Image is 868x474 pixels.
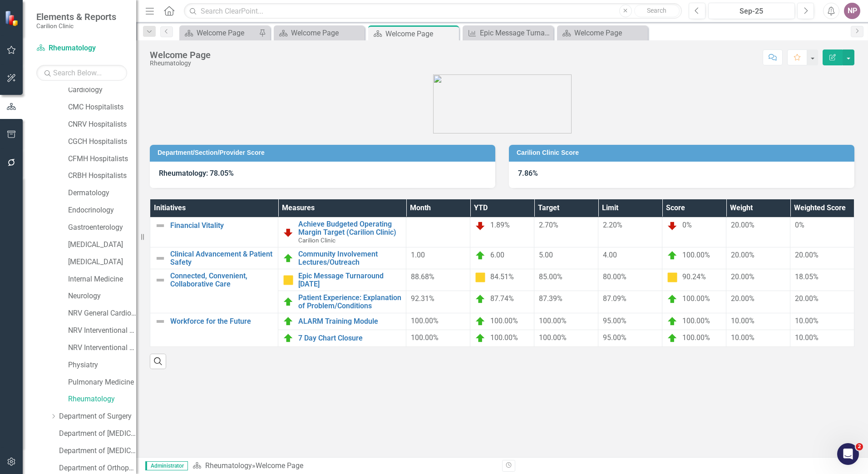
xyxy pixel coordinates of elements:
span: 100.00% [539,316,567,325]
button: NP [844,3,860,19]
a: Epic Message Turnaround [DATE] [298,272,401,288]
a: Gastroenterology [68,222,136,233]
span: 100.00% [490,316,518,325]
img: On Target [667,294,678,305]
a: Neurology [68,291,136,301]
a: Connected, Convenient, Collaborative Care [170,272,273,288]
td: Double-Click to Edit Right Click for Context Menu [278,313,406,330]
a: Rheumatology [68,394,136,405]
span: 100.00% [682,333,710,342]
img: carilion%20clinic%20logo%202.0.png [433,74,572,133]
span: 88.68% [411,272,434,281]
span: 20.00% [795,251,819,259]
div: Epic Message Turnaround [DATE] [480,27,551,39]
img: Caution [667,272,678,283]
img: On Target [475,250,486,261]
img: Not Defined [155,253,166,264]
a: Department of Surgery [59,411,136,422]
span: 1.89% [490,221,510,229]
a: Department of [MEDICAL_DATA] Test [59,446,136,456]
span: 20.00% [731,251,755,259]
img: Not Defined [155,316,166,327]
img: On Target [475,316,486,327]
a: Epic Message Turnaround [DATE] [465,27,551,39]
span: 20.00% [731,221,755,229]
a: 7 Day Chart Closure [298,334,401,342]
a: Department of Orthopaedics [59,463,136,474]
a: CMC Hospitalists [68,102,136,113]
span: 80.00% [603,272,626,281]
a: CNRV Hospitalists [68,119,136,130]
a: Financial Vitality [170,222,273,230]
a: [MEDICAL_DATA] [68,240,136,250]
a: Workforce for the Future [170,317,273,326]
a: Pulmonary Medicine [68,377,136,388]
div: Welcome Page [197,27,256,39]
div: Welcome Page [256,461,303,470]
a: Rheumatology [205,461,252,470]
span: 95.00% [603,333,626,342]
span: 100.00% [490,333,518,342]
a: ALARM Training Module [298,317,401,326]
span: 10.00% [795,316,819,325]
button: Search [634,5,680,17]
td: Double-Click to Edit Right Click for Context Menu [278,217,406,247]
a: Physiatry [68,360,136,370]
span: 92.31% [411,294,434,303]
span: 90.24% [682,272,706,281]
a: Department of [MEDICAL_DATA] [59,429,136,439]
span: 100.00% [411,316,439,325]
a: Welcome Page [559,27,646,39]
strong: 7.86% [518,169,538,178]
img: On Target [667,316,678,327]
span: 85.00% [539,272,562,281]
span: 100.00% [411,333,439,342]
span: 4.00 [603,251,617,259]
span: 2.70% [539,221,558,229]
div: » [192,461,495,471]
input: Search Below... [36,65,127,81]
img: Not Defined [155,275,166,286]
a: Rheumatology [36,43,127,54]
td: Double-Click to Edit Right Click for Context Menu [278,291,406,313]
span: 0% [795,221,804,229]
a: Clinical Advancement & Patient Safety [170,250,273,266]
a: [MEDICAL_DATA] [68,257,136,267]
span: Elements & Reports [36,11,116,22]
span: 5.00 [539,251,553,259]
span: 95.00% [603,316,626,325]
img: Caution [283,275,294,286]
small: Carilion Clinic [36,22,116,30]
a: Patient Experience: Explanation of Problem/Conditions [298,294,401,310]
span: Search [647,7,666,14]
span: 20.00% [795,294,819,303]
h3: Department/Section/Provider Score [158,149,491,156]
img: On Target [283,333,294,344]
img: On Target [475,333,486,344]
span: 100.00% [682,251,710,259]
a: NRV General Cardiology [68,308,136,319]
img: Below Plan [283,227,294,238]
a: Welcome Page [276,27,362,39]
td: Double-Click to Edit Right Click for Context Menu [150,313,278,346]
span: 100.00% [539,333,567,342]
img: On Target [667,250,678,261]
img: On Target [667,333,678,344]
span: Administrator [145,461,188,470]
img: Below Plan [475,220,486,231]
span: 20.00% [731,294,755,303]
td: Double-Click to Edit Right Click for Context Menu [150,247,278,269]
img: On Target [283,296,294,307]
a: Cardiology [68,85,136,95]
span: 2 [856,443,863,450]
div: Welcome Page [291,27,362,39]
a: Endocrinology [68,205,136,216]
span: 0% [682,221,692,229]
span: 84.51% [490,272,514,281]
span: Carilion Clinic [298,237,335,244]
td: Double-Click to Edit Right Click for Context Menu [278,269,406,291]
span: 18.05% [795,272,819,281]
a: Achieve Budgeted Operating Margin Target (Carilion Clinic) [298,220,401,236]
span: 10.00% [731,333,755,342]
